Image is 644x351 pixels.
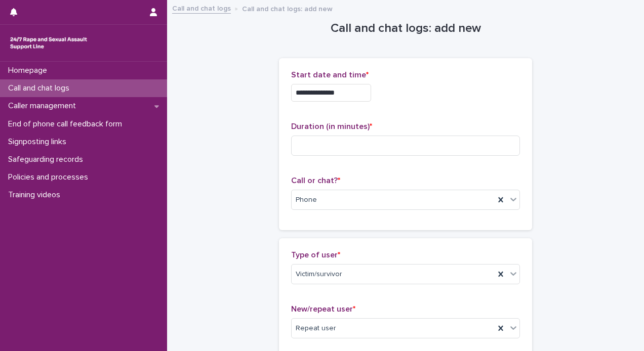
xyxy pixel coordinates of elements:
[291,71,369,79] span: Start date and time
[4,66,55,75] p: Homepage
[4,137,74,147] p: Signposting links
[296,269,342,280] span: Victim/survivor
[291,122,372,130] span: Duration (in minutes)
[296,323,336,334] span: Repeat user
[296,195,317,205] span: Phone
[4,172,96,182] p: Policies and processes
[4,155,91,164] p: Safeguarding records
[4,119,130,129] p: End of phone call feedback form
[291,251,340,259] span: Type of user
[4,190,68,200] p: Training videos
[172,2,231,14] a: Call and chat logs
[4,83,77,93] p: Call and chat logs
[4,101,84,111] p: Caller management
[8,33,89,53] img: rhQMoQhaT3yELyF149Cw
[279,21,532,36] h1: Call and chat logs: add new
[291,177,340,185] span: Call or chat?
[242,3,333,14] p: Call and chat logs: add new
[291,305,355,313] span: New/repeat user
